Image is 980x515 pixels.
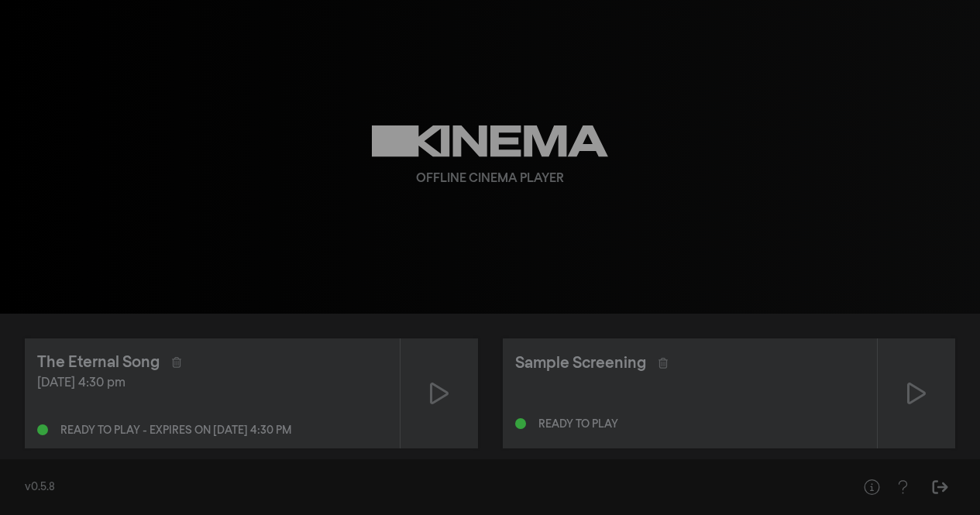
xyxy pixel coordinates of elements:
[924,472,955,503] button: Sign Out
[538,419,618,430] div: Ready to play
[515,352,646,375] div: Sample Screening
[416,170,564,188] div: Offline Cinema Player
[37,374,387,393] div: [DATE] 4:30 pm
[887,472,918,503] button: Help
[60,425,291,436] div: Ready to play - expires on [DATE] 4:30 pm
[856,472,887,503] button: Help
[37,351,160,374] div: The Eternal Song
[25,479,825,496] div: v0.5.8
